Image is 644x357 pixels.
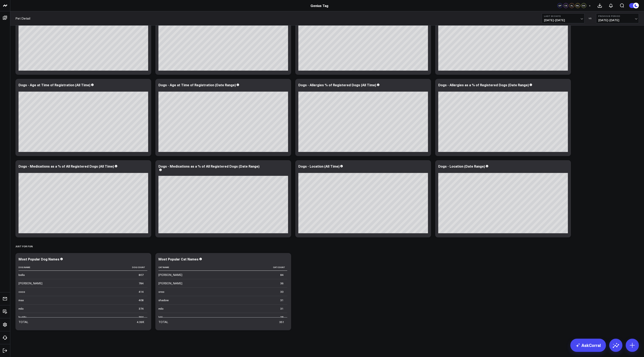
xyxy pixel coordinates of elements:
div: 36 [280,281,284,285]
div: Dogs - Age at Time of Registration (Date Range) [158,83,236,87]
div: 31 [280,307,284,311]
button: + [587,3,592,8]
div: VS [587,17,594,20]
div: 364 [139,315,144,319]
div: 784 [139,281,144,285]
div: 807 [139,273,144,277]
div: GP [557,3,562,8]
div: shadow [158,298,169,302]
div: 4.39K [137,320,144,324]
div: bella [19,273,25,277]
div: Most Popular Dog Names [19,257,59,261]
div: Dogs - Age at Time of Registration (All Time) [19,83,90,87]
div: oreo [158,290,164,294]
b: Previous Period [598,15,637,17]
div: TOTAL [19,320,28,324]
div: [PERSON_NAME] [158,273,182,277]
th: Dog Name [19,264,60,271]
th: Cat Count [200,264,287,271]
div: Dogs - Allergies % of Registered Dogs (All Time) [298,83,376,87]
div: [PERSON_NAME] [19,281,42,285]
div: milo [158,307,164,311]
div: coco [19,290,25,294]
div: Most Popular Cat Names [158,257,199,261]
div: [PERSON_NAME] [158,281,182,285]
div: BS [581,3,586,8]
div: 351 [279,320,284,324]
div: 374 [139,307,144,311]
div: Dogs - Location (All Time) [298,164,339,168]
div: TOTAL [158,320,168,324]
th: Dog Count [60,264,147,271]
th: Cat Name [158,264,200,271]
span: [DATE] - [DATE] [544,19,582,22]
div: Dogs - Location (Date Range) [438,164,485,168]
div: 33 [280,290,284,294]
div: 408 [139,298,144,302]
div: milo [19,307,24,311]
div: loki [158,315,163,319]
div: 28 [280,315,284,319]
div: Dogs - Medications as a % of All Registered Dogs (Date Range) [158,164,259,168]
div: Dogs - Medications as a % of All Registered Dogs (All Time) [19,164,114,168]
a: AskCorral [570,339,606,352]
div: Just for Fun [15,241,33,251]
button: Last 30 Days[DATE]-[DATE] [542,13,585,23]
div: Dogs - Allergies as a % of Registered Dogs (Date Range) [438,83,529,87]
a: Genius Tag [310,3,328,8]
button: Previous Period[DATE]-[DATE] [596,13,639,23]
b: Last 30 Days [544,15,582,17]
div: buddy [19,315,27,319]
a: Pet Detail [15,16,30,21]
div: max [19,298,24,302]
div: ML [575,3,580,8]
div: CS [563,3,568,8]
div: 31 [280,298,284,302]
div: 84 [280,273,284,277]
div: AL [569,3,574,8]
span: + [589,4,591,7]
span: [DATE] - [DATE] [598,19,637,22]
div: 414 [139,290,144,294]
